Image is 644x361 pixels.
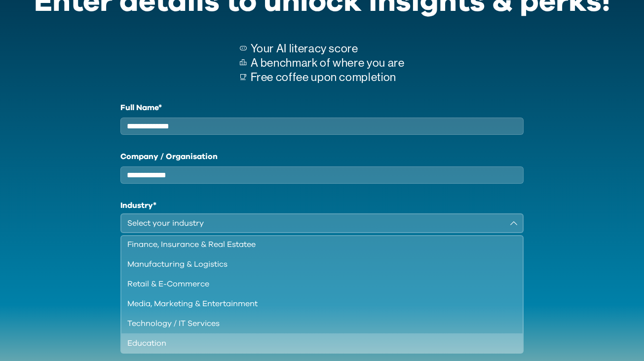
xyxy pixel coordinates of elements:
[120,151,524,162] label: Company / Organisation
[127,337,505,349] div: Education
[120,200,524,211] h1: Industry*
[251,56,405,70] p: A benchmark of where you are
[120,102,524,114] label: Full Name*
[120,213,524,233] button: Select your industry
[120,235,524,354] ul: Select your industry
[127,278,505,290] div: Retail & E-Commerce
[127,239,505,250] div: Finance, Insurance & Real Estatee
[251,41,405,56] p: Your AI literacy score
[127,217,503,229] div: Select your industry
[127,258,505,270] div: Manufacturing & Logistics
[127,298,505,310] div: Media, Marketing & Entertainment
[127,318,505,329] div: Technology / IT Services
[251,70,405,84] p: Free coffee upon completion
